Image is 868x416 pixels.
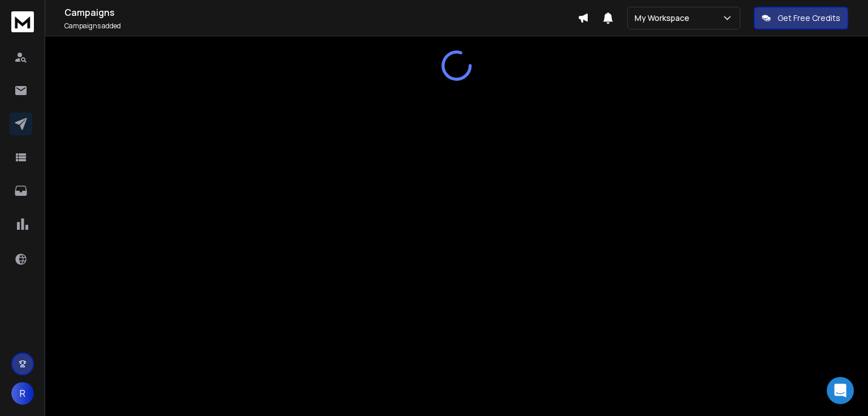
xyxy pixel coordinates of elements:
p: Get Free Credits [778,12,840,24]
div: Open Intercom Messenger [827,377,854,404]
p: My Workspace [635,12,694,24]
button: R [11,382,34,405]
h1: Campaigns [64,6,578,19]
p: Campaigns added [64,22,578,31]
button: Get Free Credits [754,7,848,29]
img: logo [11,11,34,32]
